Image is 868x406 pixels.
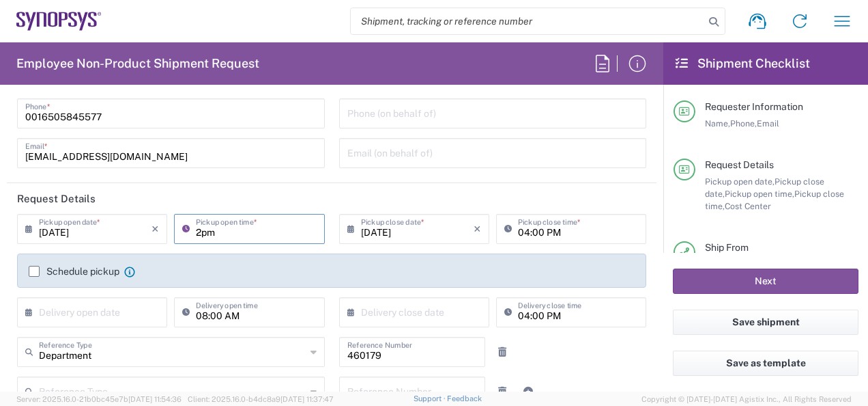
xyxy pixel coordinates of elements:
[493,382,512,401] a: Remove Reference
[414,394,448,403] a: Support
[29,266,119,277] label: Schedule pickup
[705,101,803,112] span: Requester Information
[493,342,512,362] a: Remove Reference
[673,269,858,294] button: Next
[705,176,775,187] span: Pickup open date,
[725,189,794,199] span: Pickup open time,
[676,55,810,72] h2: Shipment Checklist
[705,159,774,170] span: Request Details
[447,394,482,403] a: Feedback
[188,395,334,403] span: Client: 2025.16.0-b4dc8a9
[641,393,852,405] span: Copyright © [DATE]-[DATE] Agistix Inc., All Rights Reserved
[474,218,481,240] i: ×
[673,310,858,335] button: Save shipment
[519,382,538,401] a: Add Reference
[16,55,259,72] h2: Employee Non-Product Shipment Request
[705,118,730,128] span: Name,
[17,192,96,206] h2: Request Details
[280,395,334,403] span: [DATE] 11:37:47
[725,201,771,211] span: Cost Center
[128,395,182,403] span: [DATE] 11:54:36
[16,395,182,403] span: Server: 2025.16.0-21b0bc45e7b
[730,118,757,128] span: Phone,
[705,242,749,253] span: Ship From
[151,218,159,240] i: ×
[757,118,779,128] span: Email
[673,351,858,376] button: Save as template
[351,8,704,34] input: Shipment, tracking or reference number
